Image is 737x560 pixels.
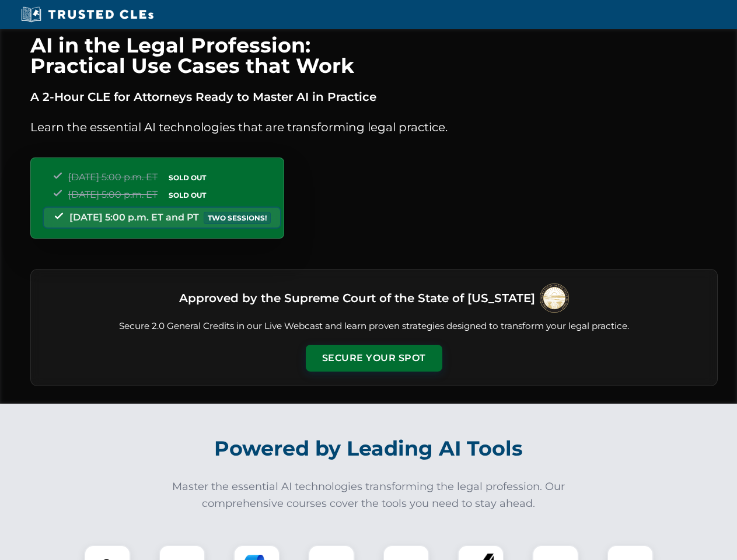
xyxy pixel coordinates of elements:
[540,283,569,313] img: Supreme Court of Ohio
[30,35,718,76] h1: AI in the Legal Profession: Practical Use Cases that Work
[165,478,573,512] p: Master the essential AI technologies transforming the legal profession. Our comprehensive courses...
[18,6,157,23] img: Trusted CLEs
[30,87,718,106] p: A 2-Hour CLE for Attorneys Ready to Master AI in Practice
[68,189,158,200] span: [DATE] 5:00 p.m. ET
[165,171,210,184] span: SOLD OUT
[306,345,442,372] button: Secure Your Spot
[68,171,158,183] span: [DATE] 5:00 p.m. ET
[165,189,210,201] span: SOLD OUT
[45,320,703,333] p: Secure 2.0 General Credits in our Live Webcast and learn proven strategies designed to transform ...
[30,118,718,136] p: Learn the essential AI technologies that are transforming legal practice.
[46,428,692,469] h2: Powered by Leading AI Tools
[179,288,535,309] h3: Approved by the Supreme Court of the State of [US_STATE]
